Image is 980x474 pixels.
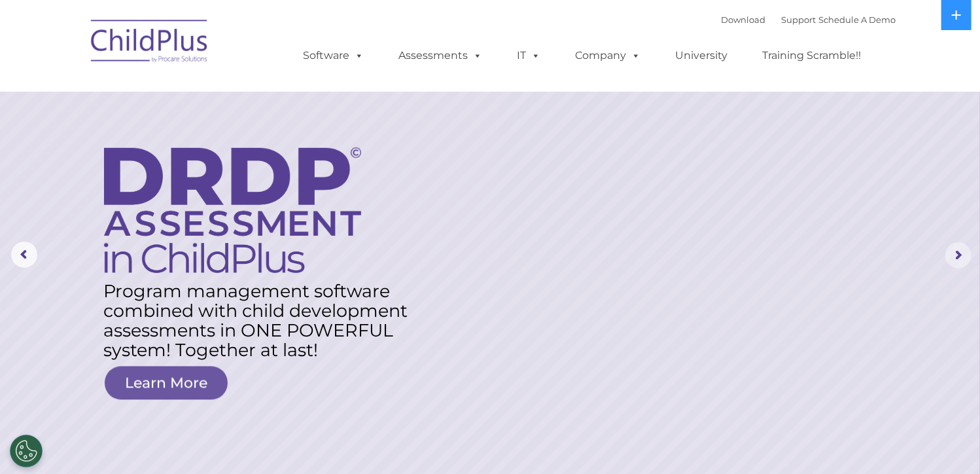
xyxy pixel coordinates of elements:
img: DRDP Assessment in ChildPlus [104,147,361,273]
a: Company [562,43,654,69]
span: Last name [182,86,222,96]
a: IT [504,43,553,69]
a: University [662,43,741,69]
a: Assessments [385,43,495,69]
rs-layer: Program management software combined with child development assessments in ONE POWERFUL system! T... [103,282,417,360]
a: Download [721,14,765,25]
font: | [721,14,896,25]
img: ChildPlus by Procare Solutions [84,10,215,76]
span: Phone number [182,140,237,150]
iframe: Chat Widget [915,411,980,474]
a: Support [781,14,816,25]
button: Cookies Settings [10,435,43,467]
a: Schedule A Demo [818,14,896,25]
a: Software [290,43,377,69]
a: Training Scramble!! [749,43,874,69]
a: Learn More [105,366,228,399]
